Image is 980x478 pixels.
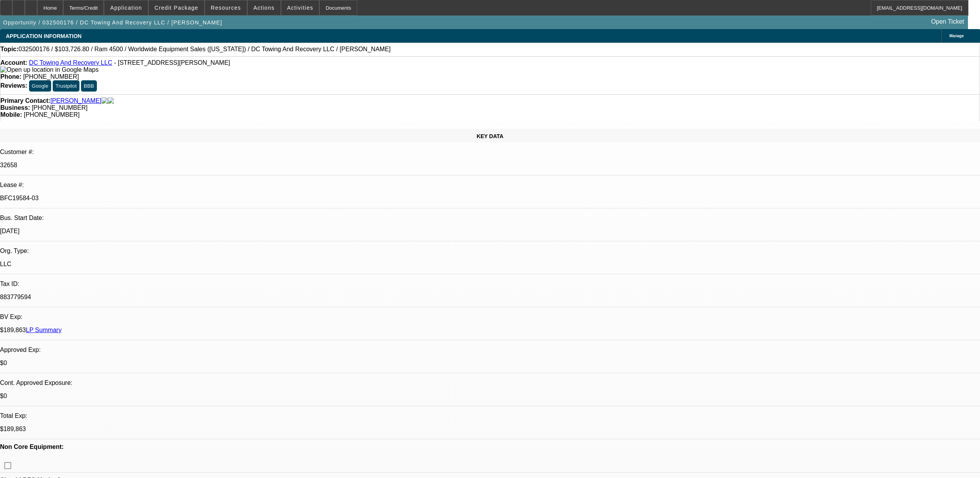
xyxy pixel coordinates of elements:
span: APPLICATION INFORMATION [6,33,81,39]
strong: Business: [0,104,30,111]
span: Resources [211,5,241,11]
strong: Mobile: [0,111,22,118]
span: Opportunity / 032500176 / DC Towing And Recovery LLC / [PERSON_NAME] [3,19,222,26]
strong: Account: [0,59,27,66]
span: [PHONE_NUMBER] [32,104,88,111]
a: View Google Maps [0,66,98,73]
strong: Reviews: [0,82,27,89]
img: Open up location in Google Maps [0,66,98,73]
span: [PHONE_NUMBER] [24,111,79,118]
img: facebook-icon.png [102,97,108,104]
button: Credit Package [149,0,204,15]
button: Trustpilot [53,80,79,92]
a: [PERSON_NAME] [50,97,102,104]
a: DC Towing And Recovery LLC [29,59,112,66]
img: linkedin-icon.png [108,97,114,104]
span: Manage [949,34,964,38]
span: Actions [253,5,275,11]
strong: Primary Contact: [0,97,50,104]
button: Google [29,80,51,92]
a: Open Ticket [928,15,967,28]
strong: Topic: [0,46,19,53]
span: - [STREET_ADDRESS][PERSON_NAME] [114,59,230,66]
span: KEY DATA [477,133,503,139]
button: BBB [81,80,97,92]
a: LP Summary [26,327,62,333]
span: Activities [287,5,313,11]
strong: Phone: [0,73,21,80]
span: 032500176 / $103,726.80 / Ram 4500 / Worldwide Equipment Sales ([US_STATE]) / DC Towing And Recov... [19,46,391,53]
span: [PHONE_NUMBER] [23,73,79,80]
button: Application [104,0,148,15]
button: Actions [248,0,281,15]
button: Activities [281,0,319,15]
span: Credit Package [155,5,198,11]
span: Application [110,5,142,11]
button: Resources [205,0,247,15]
